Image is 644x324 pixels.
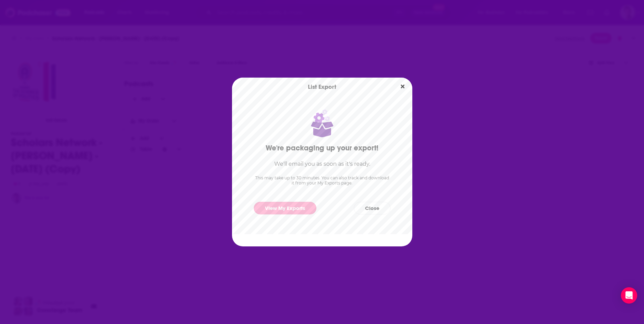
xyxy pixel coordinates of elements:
[274,161,370,167] h3: We'll email you as soon as it's ready.
[254,175,391,185] p: This may take up to 30 minutes. You can also track and download it from your My Exports page.
[254,202,316,214] a: View My Exports
[232,78,412,96] div: List Export
[621,287,637,304] div: Open Intercom Messenger
[311,108,333,138] img: Package with cogs
[354,202,391,214] button: Close
[266,143,379,152] h2: We're packaging up your export!
[398,82,407,91] button: Close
